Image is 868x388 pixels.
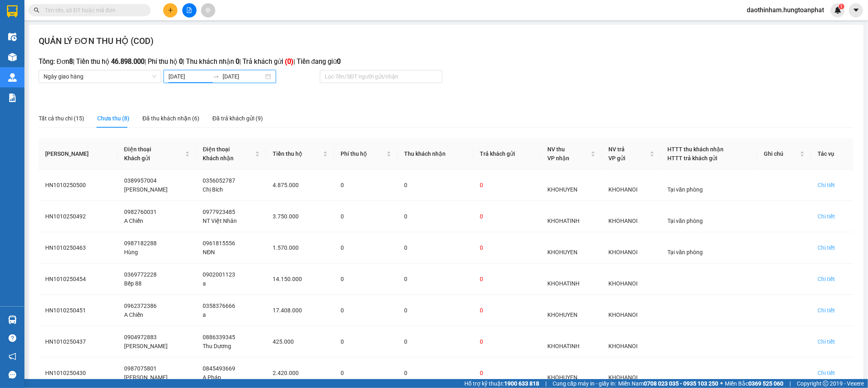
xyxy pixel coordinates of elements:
[9,334,16,342] span: question-circle
[212,114,263,123] div: Đã trả khách gửi (9)
[404,337,467,346] div: 0
[203,312,206,318] span: a
[203,271,235,278] span: 0902001123
[748,380,783,387] strong: 0369 525 060
[547,218,579,224] span: KHOHATINH
[480,368,535,377] div: 0
[213,73,219,80] span: swap-right
[853,7,860,14] span: caret-down
[39,232,118,264] td: HN1010250463
[223,72,264,81] input: Ngày kết thúc
[480,212,535,221] div: 0
[404,181,467,190] div: 0
[547,312,577,318] span: KHOHUYEN
[203,249,215,255] span: NĐN
[341,370,344,376] span: 0
[667,186,703,193] span: Tại văn phòng
[203,334,235,340] span: 0886339345
[273,243,328,252] div: 1.570.000
[8,94,17,102] img: solution-icon
[124,271,157,278] span: 0369772228
[404,243,467,252] div: 0
[9,353,16,360] span: notification
[740,5,831,15] span: daothinham.hungtoanphat
[203,186,223,193] span: Chị Bích
[480,181,535,190] div: 0
[818,337,835,346] div: Chi tiết đơn hàng
[341,149,385,158] span: Phí thu hộ
[44,70,156,83] span: Ngày giao hàng
[39,57,854,67] h3: Tổng: Đơn | Tiền thu hộ | Phí thu hộ | Thu khách nhận | Trả khách gửi | Tiền đang giữ
[404,306,467,315] div: 0
[480,275,535,283] div: 0
[69,58,73,65] b: 8
[39,295,118,326] td: HN1010250451
[273,337,328,346] div: 425.000
[124,146,151,153] span: Điện thoại
[667,155,717,161] span: HTTT trả khách gửi
[7,5,17,17] img: logo-vxr
[124,280,142,287] span: Bếp 88
[124,177,157,184] span: 0389957004
[124,209,157,215] span: 0982760031
[480,306,535,315] div: 0
[811,138,854,170] th: Tác vụ
[201,3,215,17] button: aim
[182,3,197,17] button: file-add
[45,6,141,15] input: Tìm tên, số ĐT hoặc mã đơn
[273,275,328,283] div: 14.150.000
[39,264,118,295] td: HN1010250454
[124,343,168,349] span: [PERSON_NAME]
[203,177,235,184] span: 0356052787
[8,316,17,324] img: warehouse-icon
[124,312,143,318] span: A Chiến
[39,35,153,48] h2: QUẢN LÝ ĐƠN THU HỘ (COD)
[8,53,17,61] img: warehouse-icon
[341,338,344,345] span: 0
[818,306,835,315] div: Chi tiết đơn hàng
[608,218,638,224] span: KHOHANOI
[39,201,118,232] td: HN1010250492
[34,7,39,13] span: search
[186,7,192,13] span: file-add
[608,312,638,318] span: KHOHANOI
[341,213,344,220] span: 0
[849,3,863,17] button: caret-down
[404,275,467,283] div: 0
[839,4,844,9] sup: 1
[213,73,219,80] span: to
[203,365,235,372] span: 0845493669
[608,249,638,255] span: KHOHANOI
[398,138,474,170] th: Thu khách nhận
[203,374,221,381] span: A Pháp
[124,218,143,224] span: A Chiến
[667,218,703,224] span: Tại văn phòng
[203,218,237,224] span: NT Việt Nhân
[818,275,835,283] div: Chi tiết đơn hàng
[818,368,835,377] div: Chi tiết đơn hàng
[273,306,328,315] div: 17.408.000
[205,7,211,13] span: aim
[124,240,157,246] span: 0987182288
[553,379,616,388] span: Cung cấp máy in - giấy in:
[608,155,625,161] span: VP gửi
[725,379,783,388] span: Miền Bắc
[404,212,467,221] div: 0
[840,4,843,9] span: 1
[203,280,206,287] span: a
[124,374,168,381] span: [PERSON_NAME]
[818,212,835,221] div: Chi tiết đơn hàng
[124,303,157,309] span: 0962372386
[124,365,157,372] span: 0987075801
[789,379,791,388] span: |
[203,303,235,309] span: 0358376666
[720,382,723,385] span: ⚪️
[273,368,328,377] div: 2.420.000
[97,114,129,123] div: Chưa thu (8)
[608,374,638,381] span: KHOHANOI
[547,249,577,255] span: KHOHUYEN
[823,381,829,386] span: copyright
[834,7,842,14] img: icon-new-feature
[667,249,703,255] span: Tại văn phòng
[480,243,535,252] div: 0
